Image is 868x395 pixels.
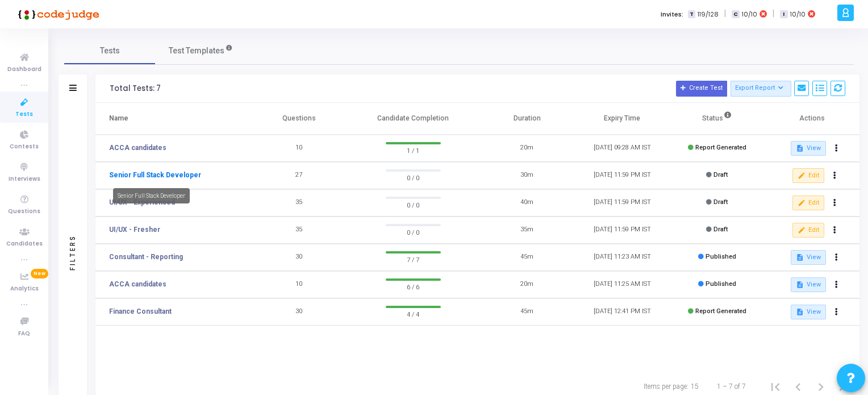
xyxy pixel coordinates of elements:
[252,244,347,271] td: 30
[479,244,574,271] td: 45m
[6,239,43,249] span: Candidates
[7,65,41,74] span: Dashboard
[68,190,78,315] div: Filters
[796,144,804,152] mat-icon: description
[109,279,166,289] a: ACCA candidates
[792,196,824,210] button: Edit
[386,144,441,156] span: 1 / 1
[252,298,347,326] td: 30
[479,217,574,244] td: 35m
[791,250,825,265] button: View
[706,253,736,260] span: Published
[791,305,825,319] button: View
[575,244,670,271] td: [DATE] 11:23 AM IST
[791,277,825,292] button: View
[798,199,806,207] mat-icon: edit
[796,281,804,289] mat-icon: description
[661,10,683,19] label: Invites:
[676,81,727,97] button: Create Test
[688,10,695,19] span: T
[386,226,441,238] span: 0 / 0
[798,172,806,180] mat-icon: edit
[31,269,48,278] span: New
[252,217,347,244] td: 35
[575,298,670,326] td: [DATE] 12:41 PM IST
[713,171,728,178] span: Draft
[713,226,728,233] span: Draft
[792,168,824,183] button: Edit
[252,135,347,162] td: 10
[347,103,479,135] th: Candidate Completion
[724,8,726,20] span: |
[717,381,746,392] div: 1 – 7 of 7
[706,280,736,288] span: Published
[773,8,774,20] span: |
[386,253,441,265] span: 7 / 7
[10,284,39,294] span: Analytics
[109,224,160,235] a: UI/UX - Fresher
[695,307,746,315] span: Report Generated
[109,170,201,180] a: Senior Full Stack Developer
[479,135,574,162] td: 20m
[732,10,739,19] span: C
[798,226,806,234] mat-icon: edit
[109,252,183,262] a: Consultant - Reporting
[386,308,441,319] span: 4 / 4
[95,103,252,135] th: Name
[100,45,120,57] span: Tests
[169,45,224,57] span: Test Templates
[10,142,39,152] span: Contests
[575,271,670,298] td: [DATE] 11:25 AM IST
[386,199,441,210] span: 0 / 0
[713,198,728,206] span: Draft
[479,162,574,189] td: 30m
[15,110,33,119] span: Tests
[780,10,787,19] span: I
[790,10,806,19] span: 10/10
[575,103,670,135] th: Expiry Time
[18,329,30,339] span: FAQ
[252,162,347,189] td: 27
[691,381,699,392] div: 15
[796,308,804,316] mat-icon: description
[742,10,757,19] span: 10/10
[731,81,791,97] button: Export Report
[698,10,719,19] span: 119/128
[113,188,190,203] div: Senior Full Stack Developer
[8,207,40,217] span: Questions
[479,189,574,217] td: 40m
[792,223,824,238] button: Edit
[479,298,574,326] td: 45m
[575,189,670,217] td: [DATE] 11:59 PM IST
[109,143,166,153] a: ACCA candidates
[479,103,574,135] th: Duration
[670,103,765,135] th: Status
[386,172,441,183] span: 0 / 0
[110,84,161,93] div: Total Tests: 7
[252,103,347,135] th: Questions
[9,174,40,184] span: Interviews
[575,162,670,189] td: [DATE] 11:59 PM IST
[14,3,99,26] img: logo
[791,141,825,156] button: View
[252,271,347,298] td: 10
[252,189,347,217] td: 35
[575,217,670,244] td: [DATE] 11:59 PM IST
[386,281,441,292] span: 6 / 6
[765,103,859,135] th: Actions
[109,306,172,317] a: Finance Consultant
[796,253,804,261] mat-icon: description
[695,144,746,151] span: Report Generated
[479,271,574,298] td: 20m
[575,135,670,162] td: [DATE] 09:28 AM IST
[644,381,688,392] div: Items per page:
